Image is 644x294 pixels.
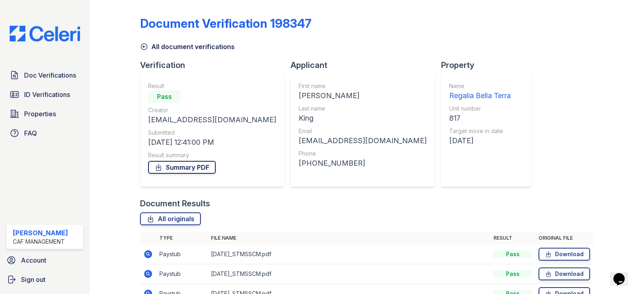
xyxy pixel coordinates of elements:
a: Sign out [3,271,87,288]
th: Result [490,232,535,245]
div: First name [299,82,427,90]
a: Properties [6,106,83,122]
td: [DATE]_STMSSCM.pdf [208,245,490,264]
div: Pass [493,250,532,258]
div: [PERSON_NAME] [299,90,427,101]
a: Download [539,267,590,280]
div: King [299,113,427,124]
div: Target move in date [449,127,511,135]
div: Phone [299,150,427,158]
th: Type [156,232,208,245]
div: [DATE] 12:41:00 PM [148,137,276,148]
span: Properties [24,109,56,119]
div: Result [148,82,276,90]
div: [DATE] [449,135,511,146]
div: Verification [140,60,291,71]
div: Applicant [291,60,441,71]
div: Document Verification 198347 [140,16,312,31]
div: Name [449,82,511,90]
a: Summary PDF [148,161,216,174]
a: Account [3,252,87,268]
a: ID Verifications [6,86,83,103]
div: Result summary [148,151,276,159]
a: FAQ [6,125,83,141]
div: [EMAIL_ADDRESS][DOMAIN_NAME] [148,114,276,125]
a: Download [539,248,590,261]
div: [PERSON_NAME] [13,228,68,238]
span: FAQ [24,128,37,138]
th: Original file [535,232,593,245]
div: Submitted [148,129,276,137]
div: Pass [493,270,532,278]
div: Unit number [449,105,511,113]
span: Sign out [21,275,45,284]
td: Paystub [156,245,208,264]
div: Document Results [140,198,210,209]
div: Email [299,127,427,135]
div: 817 [449,113,511,124]
iframe: chat widget [610,262,636,286]
img: CE_Logo_Blue-a8612792a0a2168367f1c8372b55b34899dd931a85d93a1a3d3e32e68fde9ad4.png [3,26,87,41]
a: Name Regalia Bella Terra [449,82,511,101]
a: Doc Verifications [6,67,83,83]
div: Last name [299,105,427,113]
div: CAF Management [13,238,68,246]
div: [PHONE_NUMBER] [299,158,427,169]
a: All originals [140,212,201,225]
td: [DATE]_STMSSCM.pdf [208,264,490,284]
div: Property [441,60,538,71]
td: Paystub [156,264,208,284]
span: Doc Verifications [24,70,76,80]
span: ID Verifications [24,90,70,99]
a: All document verifications [140,42,235,51]
th: File name [208,232,490,245]
div: Regalia Bella Terra [449,90,511,101]
div: Pass [148,90,180,103]
div: [EMAIL_ADDRESS][DOMAIN_NAME] [299,135,427,146]
span: Account [21,255,46,265]
div: Creator [148,106,276,114]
